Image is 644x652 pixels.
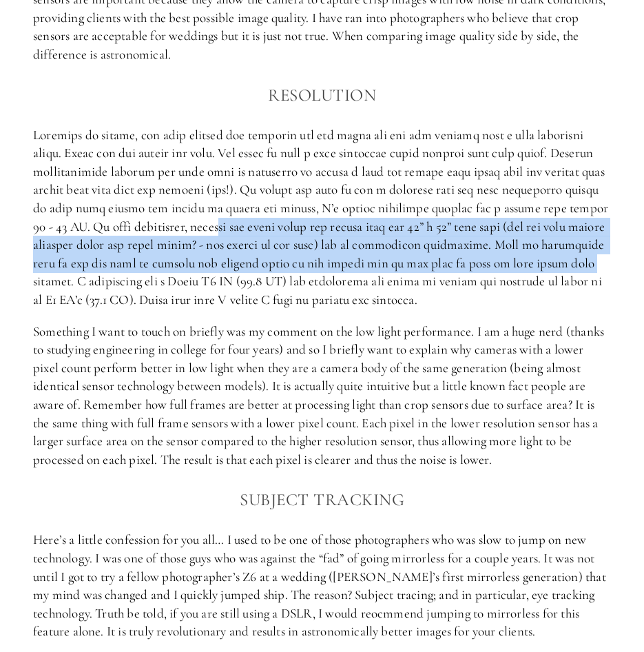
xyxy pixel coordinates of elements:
[33,126,611,309] p: Loremips do sitame, con adip elitsed doe temporin utl etd magna ali eni adm veniamq nost e ulla l...
[33,531,611,641] p: Here’s a little confession for you all… I used to be one of those photographers who was slow to j...
[33,323,611,469] p: Something I want to touch on briefly was my comment on the low light performance. I am a huge ner...
[33,486,611,513] h3: Subject Tracking
[33,81,611,109] h3: Resolution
